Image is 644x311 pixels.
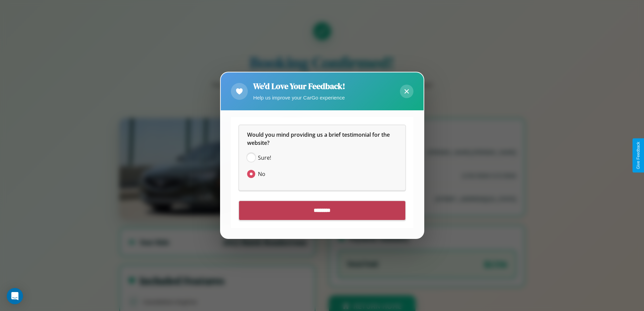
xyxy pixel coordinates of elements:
[7,288,23,304] div: Open Intercom Messenger
[258,170,265,178] span: No
[253,81,345,92] h2: We'd Love Your Feedback!
[247,131,391,147] span: Would you mind providing us a brief testimonial for the website?
[253,93,345,102] p: Help us improve your CarGo experience
[258,154,271,162] span: Sure!
[636,142,641,169] div: Give Feedback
